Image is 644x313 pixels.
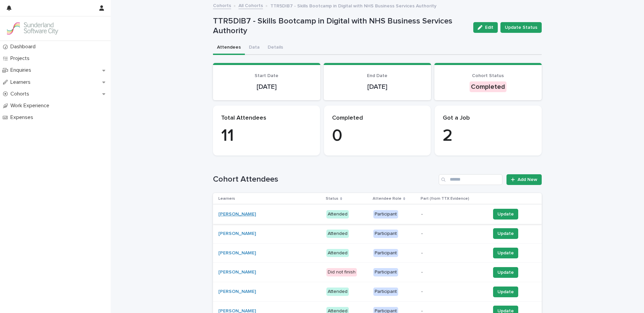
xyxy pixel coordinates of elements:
[367,73,387,78] span: End Date
[8,114,39,121] p: Expenses
[332,126,423,146] p: 0
[213,224,542,243] tr: [PERSON_NAME] AttendedParticipant-Update
[8,67,37,73] p: Enquiries
[373,195,401,202] p: Attendee Role
[238,1,263,9] a: All Cohorts
[472,73,504,78] span: Cohort Status
[470,81,506,92] div: Completed
[5,22,59,35] img: GVzBcg19RCOYju8xzymn
[218,250,256,256] a: [PERSON_NAME]
[439,174,502,185] input: Search
[213,175,436,184] h1: Cohort Attendees
[373,210,398,218] div: Participant
[221,115,312,122] p: Total Attendees
[255,73,278,78] span: Start Date
[497,250,514,256] span: Update
[497,211,514,217] span: Update
[8,91,35,97] p: Cohorts
[373,230,398,238] div: Participant
[421,211,485,217] p: -
[497,230,514,237] span: Update
[213,282,542,302] tr: [PERSON_NAME] AttendedParticipant-Update
[421,250,485,256] p: -
[373,288,398,296] div: Participant
[332,115,423,122] p: Completed
[473,22,498,33] button: Edit
[326,210,349,218] div: Attended
[421,289,485,295] p: -
[421,231,485,237] p: -
[270,2,436,9] p: TTR5DIB7 - Skills Bootcamp in Digital with NHS Business Services Authority
[221,83,312,91] p: [DATE]
[245,41,264,55] button: Data
[218,195,235,202] p: Learners
[421,195,469,202] p: Part (from TTX Evidence)
[326,230,349,238] div: Attended
[326,268,357,276] div: Did not finish
[326,288,349,296] div: Attended
[493,209,518,220] button: Update
[485,25,493,30] span: Edit
[8,79,36,85] p: Learners
[218,211,256,217] a: [PERSON_NAME]
[497,269,514,276] span: Update
[326,195,338,202] p: Status
[213,204,542,224] tr: [PERSON_NAME] AttendedParticipant-Update
[497,289,514,295] span: Update
[221,126,312,146] p: 11
[493,287,518,297] button: Update
[332,83,423,91] p: [DATE]
[8,103,55,109] p: Work Experience
[493,267,518,278] button: Update
[213,243,542,263] tr: [PERSON_NAME] AttendedParticipant-Update
[505,24,537,31] span: Update Status
[518,177,537,182] span: Add New
[218,289,256,295] a: [PERSON_NAME]
[373,268,398,276] div: Participant
[443,115,534,122] p: Got a Job
[500,22,542,33] button: Update Status
[326,249,349,257] div: Attended
[213,41,245,55] button: Attendees
[264,41,287,55] button: Details
[218,269,256,275] a: [PERSON_NAME]
[213,263,542,282] tr: [PERSON_NAME] Did not finishParticipant-Update
[213,1,231,9] a: Cohorts
[373,249,398,257] div: Participant
[506,174,542,185] a: Add New
[213,16,468,36] p: TTR5DIB7 - Skills Bootcamp in Digital with NHS Business Services Authority
[8,55,35,62] p: Projects
[8,44,41,50] p: Dashboard
[493,248,518,258] button: Update
[493,228,518,239] button: Update
[421,269,485,275] p: -
[218,231,256,237] a: [PERSON_NAME]
[443,126,534,146] p: 2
